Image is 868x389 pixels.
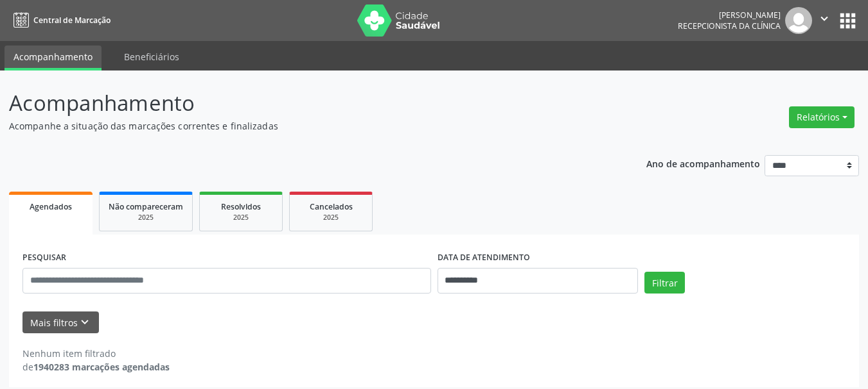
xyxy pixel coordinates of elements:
div: 2025 [209,213,273,222]
img: img [785,7,812,34]
a: Central de Marcação [9,10,111,31]
div: de [22,360,170,374]
div: [PERSON_NAME] [678,10,781,21]
span: Cancelados [310,201,353,212]
div: 2025 [109,213,183,222]
i: keyboard_arrow_down [78,315,92,329]
p: Ano de acompanhamento [646,155,760,171]
span: Resolvidos [221,201,261,212]
button:  [812,7,837,34]
button: apps [837,10,859,32]
a: Acompanhamento [4,46,102,70]
label: DATA DE ATENDIMENTO [438,248,530,268]
span: Agendados [30,201,72,212]
span: Recepcionista da clínica [678,21,781,31]
label: PESQUISAR [22,248,66,268]
button: Relatórios [789,106,855,128]
p: Acompanhe a situação das marcações correntes e finalizadas [9,119,604,133]
span: Central de Marcação [33,15,111,26]
button: Mais filtroskeyboard_arrow_down [22,311,99,334]
p: Acompanhamento [9,87,604,119]
button: Filtrar [644,272,685,294]
div: Nenhum item filtrado [22,347,170,360]
strong: 1940283 marcações agendadas [33,361,170,373]
i:  [817,12,831,26]
span: Não compareceram [109,201,183,212]
a: Beneficiários [115,46,188,68]
div: 2025 [299,213,363,222]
